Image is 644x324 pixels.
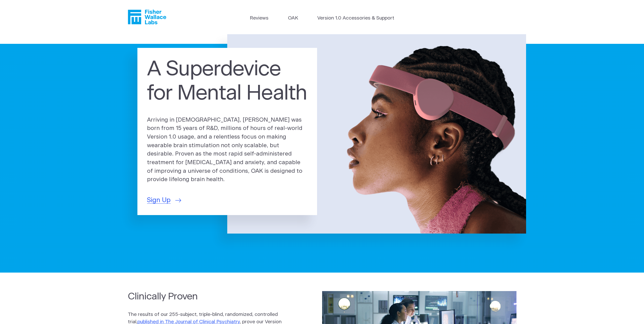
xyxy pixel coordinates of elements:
[147,116,307,184] p: Arriving in [DEMOGRAPHIC_DATA], [PERSON_NAME] was born from 15 years of R&D, millions of hours of...
[147,195,171,205] span: Sign Up
[147,195,181,205] a: Sign Up
[317,15,394,22] a: Version 1.0 Accessories & Support
[128,10,166,24] a: Fisher Wallace
[288,15,298,22] a: OAK
[147,58,307,106] h1: A Superdevice for Mental Health
[128,290,283,303] h2: Clinically Proven
[250,15,268,22] a: Reviews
